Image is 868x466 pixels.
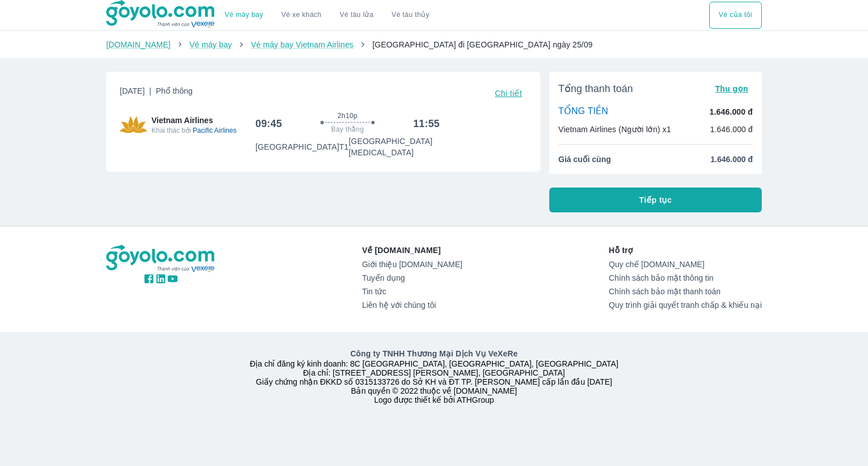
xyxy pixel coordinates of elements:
a: Vé tàu lửa [331,2,383,29]
button: Vé tàu thủy [383,2,439,29]
span: | [149,86,151,95]
p: Công ty TNHH Thương Mại Dịch Vụ VeXeRe [108,348,759,359]
p: Hỗ trợ [609,245,762,256]
a: Quy trình giải quyết tranh chấp & khiếu nại [609,300,762,310]
span: Tổng thanh toán [558,82,633,95]
a: Chính sách bảo mật thanh toán [609,287,762,296]
span: Phổ thông [156,86,193,95]
a: Vé máy bay [189,40,232,49]
div: Địa chỉ đăng ký kinh doanh: 8C [GEOGRAPHIC_DATA], [GEOGRAPHIC_DATA], [GEOGRAPHIC_DATA] Địa chỉ: [... [99,348,769,404]
span: Bay thẳng [331,125,364,134]
span: Vietnam Airlines [151,115,236,135]
button: Vé của tôi [709,2,762,29]
span: 1.646.000 đ [710,154,753,165]
a: Tuyển dụng [362,273,462,282]
span: Giá cuối cùng [558,154,611,165]
a: Vé xe khách [281,11,322,19]
span: Pacific Airlines [193,127,236,134]
p: Về [DOMAIN_NAME] [362,245,462,256]
img: logo [106,245,216,273]
a: Vé máy bay Vietnam Airlines [251,40,354,49]
p: 1.646.000 đ [710,106,753,117]
span: [GEOGRAPHIC_DATA] đi [GEOGRAPHIC_DATA] ngày 25/09 [372,40,593,49]
span: Khai thác bởi [151,126,236,135]
a: Chính sách bảo mật thông tin [609,273,762,282]
p: [GEOGRAPHIC_DATA] T1 [255,141,349,153]
p: 1.646.000 đ [710,124,753,135]
h6: 11:55 [413,117,440,130]
div: choose transportation mode [216,2,439,29]
span: 2h10p [337,111,357,120]
span: [DATE] [120,85,193,101]
p: Vietnam Airlines (Người lớn) x1 [558,124,671,135]
a: Liên hệ với chúng tôi [362,300,462,310]
a: Tin tức [362,287,462,296]
a: Vé máy bay [225,11,263,19]
button: Tiếp tục [549,188,762,212]
p: TỔNG TIỀN [558,106,608,118]
span: Thu gọn [715,84,748,93]
span: Tiếp tục [639,194,672,206]
span: Chi tiết [495,89,522,98]
div: choose transportation mode [709,2,762,29]
h6: 09:45 [255,117,282,130]
a: Giới thiệu [DOMAIN_NAME] [362,260,462,269]
p: [GEOGRAPHIC_DATA] [MEDICAL_DATA] [349,136,440,158]
nav: breadcrumb [106,39,762,50]
button: Thu gọn [710,81,753,97]
a: [DOMAIN_NAME] [106,40,171,49]
button: Chi tiết [491,85,527,101]
a: Quy chế [DOMAIN_NAME] [609,260,762,269]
